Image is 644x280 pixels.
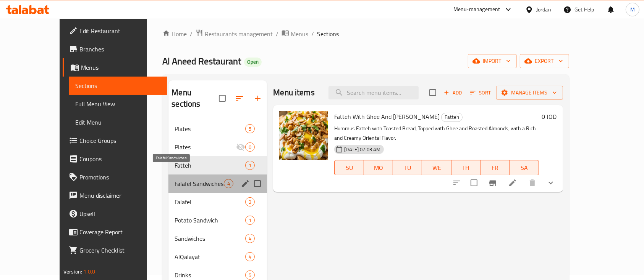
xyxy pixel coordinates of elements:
[168,248,267,266] div: AlQalayat4
[246,235,254,242] span: 4
[245,197,255,206] div: items
[175,252,245,261] div: AlQalayat
[496,86,563,100] button: Manage items
[546,178,555,187] svg: Show Choices
[69,113,167,131] a: Edit Menu
[245,161,255,170] div: items
[246,217,254,224] span: 1
[172,87,219,110] h2: Menu sections
[291,29,308,38] span: Menus
[75,81,161,90] span: Sections
[526,56,563,66] span: export
[422,160,451,175] button: WE
[214,90,230,106] span: Select all sections
[79,154,161,163] span: Coupons
[510,160,539,175] button: SA
[190,29,193,38] li: /
[168,211,267,229] div: Potato Sandwich1
[79,26,161,35] span: Edit Restaurant
[393,160,422,175] button: TU
[162,53,241,70] span: Al Aneed Restaurant
[317,29,339,38] span: Sections
[276,29,278,38] li: /
[175,270,245,280] span: Drinks
[523,174,542,192] button: delete
[542,111,557,122] h6: 0 JOD
[468,54,517,68] button: import
[168,193,267,211] div: Falafel2
[79,173,161,182] span: Promotions
[239,178,251,189] button: edit
[205,29,273,38] span: Restaurants management
[175,142,236,152] span: Plates
[84,267,95,277] span: 1.0.0
[425,85,441,101] span: Select section
[453,5,500,14] div: Menu-management
[245,270,255,280] div: items
[175,179,224,188] span: Falafel Sandwiches
[311,29,314,38] li: /
[245,142,255,152] div: items
[246,144,254,151] span: 0
[175,216,245,225] span: Potato Sandwich
[63,186,167,205] a: Menu disclaimer
[224,180,233,187] span: 4
[364,160,393,175] button: MO
[367,162,390,173] span: MO
[196,29,273,39] a: Restaurants management
[75,118,161,127] span: Edit Menu
[245,216,255,225] div: items
[425,162,448,173] span: WE
[244,58,262,67] div: Open
[484,174,502,192] button: Branch-specific-item
[63,267,82,277] span: Version:
[245,124,255,133] div: items
[63,168,167,186] a: Promotions
[79,246,161,255] span: Grocery Checklist
[484,162,506,173] span: FR
[470,88,491,97] span: Sort
[79,227,161,237] span: Coverage Report
[334,160,364,175] button: SU
[63,131,167,150] a: Choice Groups
[175,234,245,243] span: Sandwiches
[442,113,462,122] span: Fatteh
[279,111,328,160] img: Fatteh With Ghee And Almonds
[63,205,167,223] a: Upsell
[273,87,315,98] h2: Menu items
[75,99,161,109] span: Full Menu View
[443,88,463,97] span: Add
[448,174,466,192] button: sort-choices
[466,175,482,191] span: Select to update
[69,77,167,95] a: Sections
[502,88,557,98] span: Manage items
[63,150,167,168] a: Coupons
[441,87,465,99] button: Add
[81,63,161,72] span: Menus
[249,89,267,107] button: Add section
[175,197,245,206] span: Falafel
[230,89,249,107] span: Sort sections
[334,124,539,143] p: Hummus Fatteh with Toasted Bread, Topped with Ghee and Roasted Almonds, with a Rich and Creamy Or...
[79,136,161,145] span: Choice Groups
[175,124,245,133] span: Plates
[441,87,465,99] span: Add item
[168,229,267,248] div: Sandwiches4
[236,142,245,152] svg: Inactive section
[334,111,440,122] span: Fatteh With Ghee And [PERSON_NAME]
[536,5,551,14] div: Jordan
[396,162,419,173] span: TU
[79,45,161,54] span: Branches
[175,161,245,170] span: Fatteh
[246,162,254,169] span: 1
[79,191,161,200] span: Menu disclaimer
[63,223,167,241] a: Coverage Report
[246,125,254,133] span: 5
[455,162,477,173] span: TH
[168,120,267,138] div: Plates5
